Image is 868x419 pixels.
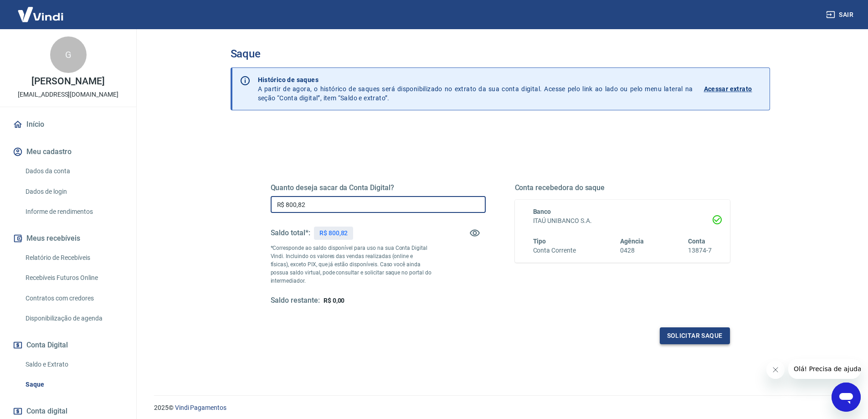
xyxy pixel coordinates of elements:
a: Contratos com credores [22,289,125,308]
p: R$ 800,82 [319,228,348,238]
h6: 13874-7 [688,246,712,255]
img: Vindi [11,0,70,28]
a: Saldo e Extrato [22,355,125,374]
span: R$ 0,00 [324,297,345,304]
a: Informe de rendimentos [22,202,125,221]
h5: Saldo total*: [271,228,310,238]
h6: Conta Corrente [533,246,576,255]
span: Banco [533,208,551,215]
h5: Saldo restante: [271,296,320,305]
h6: 0428 [620,246,644,255]
span: Conta [688,238,705,245]
button: Sair [824,6,857,23]
iframe: Mensagem da empresa [788,359,861,379]
a: Vindi Pagamentos [175,404,226,411]
p: A partir de agora, o histórico de saques será disponibilizado no extrato da sua conta digital. Ac... [258,75,693,103]
span: Agência [620,238,644,245]
a: Recebíveis Futuros Online [22,269,125,287]
span: Tipo [533,238,546,245]
p: Acessar extrato [704,84,752,93]
span: Conta digital [26,405,67,418]
div: G [50,36,87,73]
iframe: Fechar mensagem [766,361,785,379]
a: Dados da conta [22,162,125,181]
h5: Conta recebedora do saque [515,183,730,192]
h3: Saque [231,47,770,60]
a: Disponibilização de agenda [22,309,125,328]
p: [PERSON_NAME] [31,77,104,86]
button: Meus recebíveis [11,228,125,248]
a: Relatório de Recebíveis [22,248,125,267]
a: Início [11,114,125,134]
button: Conta Digital [11,335,125,355]
h5: Quanto deseja sacar da Conta Digital? [271,183,486,192]
button: Meu cadastro [11,142,125,162]
p: 2025 © [154,403,846,413]
span: Olá! Precisa de ajuda? [5,6,77,14]
a: Saque [22,375,125,394]
p: [EMAIL_ADDRESS][DOMAIN_NAME] [18,90,118,99]
button: Solicitar saque [660,327,730,344]
a: Acessar extrato [704,75,762,103]
p: *Corresponde ao saldo disponível para uso na sua Conta Digital Vindi. Incluindo os valores das ve... [271,244,432,285]
iframe: Botão para abrir a janela de mensagens [832,383,861,412]
a: Dados de login [22,182,125,201]
p: Histórico de saques [258,75,693,84]
h6: ITAÚ UNIBANCO S.A. [533,216,712,226]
